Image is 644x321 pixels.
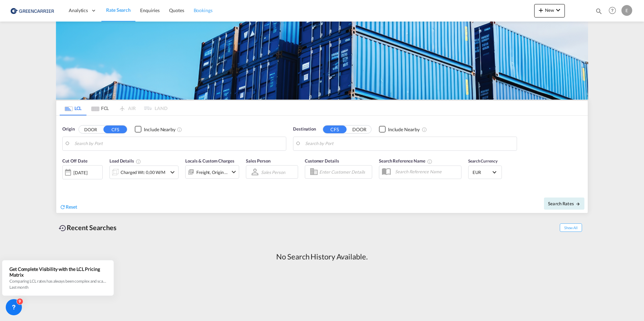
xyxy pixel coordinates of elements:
[560,223,582,232] span: Show All
[534,4,565,17] button: icon-plus 400-fgNewicon-chevron-down
[59,224,67,232] md-icon: icon-backup-restore
[305,139,513,149] input: Search by Port
[185,165,239,179] div: Freight Origin Destinationicon-chevron-down
[103,126,127,133] button: CFS
[537,7,562,13] span: New
[392,167,461,177] input: Search Reference Name
[472,167,498,177] md-select: Select Currency: € EUREuro
[56,220,119,235] div: Recent Searches
[379,158,432,164] span: Search Reference Name
[607,5,621,17] div: Help
[168,168,176,176] md-icon: icon-chevron-down
[427,159,432,164] md-icon: Your search will be saved by the below given name
[348,126,371,133] button: DOOR
[537,6,545,14] md-icon: icon-plus 400-fg
[56,116,588,213] div: Origin DOOR CFS Checkbox No InkUnchecked: Ignores neighbouring ports when fetching rates.Checked ...
[305,158,339,164] span: Customer Details
[246,158,270,164] span: Sales Person
[473,169,491,175] span: EUR
[319,167,370,177] input: Enter Customer Details
[323,126,347,133] button: CFS
[144,126,175,133] div: Include Nearby
[595,7,603,15] md-icon: icon-magnify
[293,126,316,133] span: Destination
[388,126,420,133] div: Include Nearby
[62,158,88,164] span: Cut Off Date
[468,158,497,164] span: Search Currency
[87,101,114,115] md-tab-item: FCL
[121,168,165,177] div: Charged Wt: 0,00 W/M
[10,3,56,18] img: 1378a7308afe11ef83610d9e779c6b34.png
[79,126,102,133] button: DOOR
[136,159,141,164] md-icon: Chargeable Weight
[276,252,367,262] div: No Search History Available.
[109,158,141,164] span: Load Details
[60,101,167,115] md-pagination-wrapper: Use the left and right arrow keys to navigate between tabs
[230,168,238,176] md-icon: icon-chevron-down
[169,7,184,13] span: Quotes
[177,127,182,132] md-icon: Unchecked: Ignores neighbouring ports when fetching rates.Checked : Includes neighbouring ports w...
[60,101,87,115] md-tab-item: LCL
[607,5,618,16] span: Help
[576,202,580,206] md-icon: icon-arrow-right
[595,7,603,17] div: icon-magnify
[135,126,175,133] md-checkbox: Checkbox No Ink
[140,7,160,13] span: Enquiries
[66,204,77,210] span: Reset
[62,165,103,179] div: [DATE]
[544,198,584,210] button: Search Ratesicon-arrow-right
[185,158,234,164] span: Locals & Custom Charges
[194,7,213,13] span: Bookings
[260,167,286,177] md-select: Sales Person
[69,7,88,14] span: Analytics
[73,170,87,176] div: [DATE]
[62,179,67,188] md-datepicker: Select
[422,127,427,132] md-icon: Unchecked: Ignores neighbouring ports when fetching rates.Checked : Includes neighbouring ports w...
[60,204,66,210] md-icon: icon-refresh
[62,126,74,133] span: Origin
[60,204,77,211] div: icon-refreshReset
[196,168,228,177] div: Freight Origin Destination
[554,6,562,14] md-icon: icon-chevron-down
[621,5,632,16] div: E
[379,126,420,133] md-checkbox: Checkbox No Ink
[548,201,580,206] span: Search Rates
[56,22,588,100] img: GreenCarrierFCL_LCL.png
[106,7,131,13] span: Rate Search
[74,139,283,149] input: Search by Port
[109,166,179,179] div: Charged Wt: 0,00 W/Micon-chevron-down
